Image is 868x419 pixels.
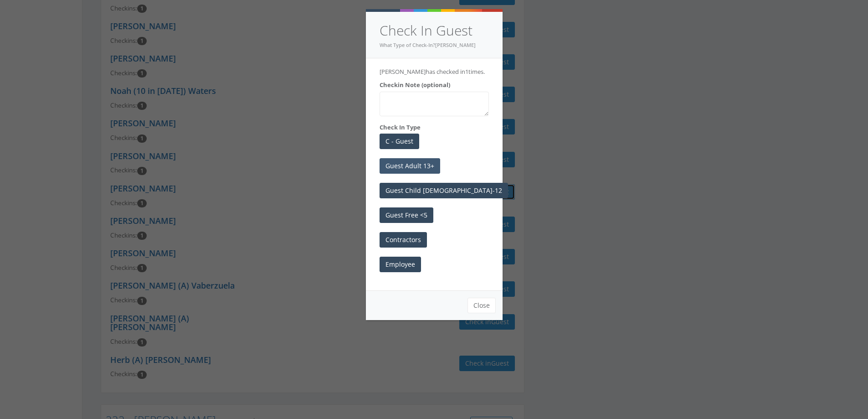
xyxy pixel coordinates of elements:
[380,67,489,76] p: [PERSON_NAME] has checked in times.
[380,158,440,174] button: Guest Adult 13+
[380,232,427,248] button: Contractors
[380,207,433,223] button: Guest Free <5
[380,41,476,48] small: What Type of Check-In?[PERSON_NAME]
[465,67,468,76] span: 1
[380,123,421,132] label: Check In Type
[467,298,496,313] button: Close
[380,21,489,41] h4: Check In Guest
[380,134,419,149] button: C - Guest
[380,257,421,272] button: Employee
[380,81,450,89] label: Checkin Note (optional)
[380,183,508,198] button: Guest Child [DEMOGRAPHIC_DATA]-12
